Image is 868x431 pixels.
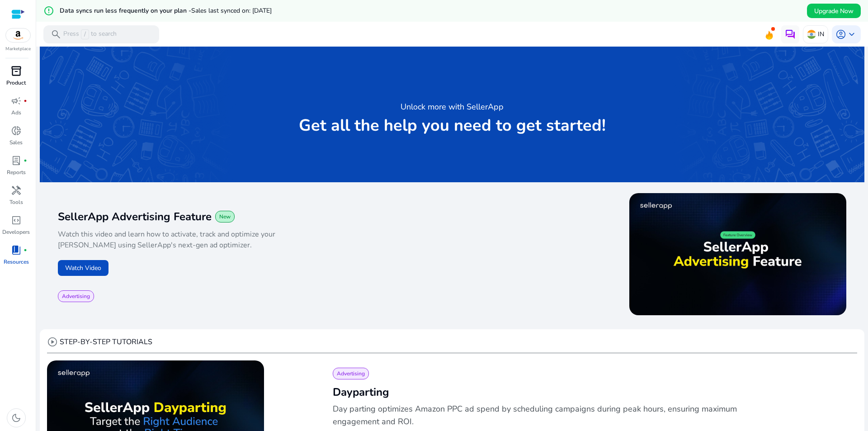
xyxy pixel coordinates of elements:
[60,7,272,15] h5: Data syncs run less frequently on your plan -
[7,168,26,176] p: Reports
[62,293,90,300] span: Advertising
[9,138,23,147] p: Sales
[9,198,23,206] p: Tools
[24,99,27,103] span: fiber_manual_record
[814,6,854,16] span: Upgrade Now
[2,228,30,236] p: Developers
[58,260,108,276] button: Watch Video
[58,209,212,224] span: SellerApp Advertising Feature
[333,385,843,399] h2: Dayparting
[191,6,272,15] span: Sales last synced on: [DATE]
[47,336,152,347] div: STEP-BY-STEP TUTORIALS
[24,159,27,162] span: fiber_manual_record
[835,29,846,40] span: account_circle
[5,46,31,52] p: Marketplace
[47,336,58,347] span: play_circle
[51,29,61,40] span: search
[11,95,22,106] span: campaign
[11,245,22,256] span: book_4
[11,412,22,423] span: dark_mode
[299,117,606,135] p: Get all the help you need to get started!
[11,155,22,166] span: lab_profile
[807,30,816,39] img: in.svg
[401,100,504,113] h3: Unlock more with SellerApp
[333,403,741,428] p: Day parting optimizes Amazon PPC ad spend by scheduling campaigns during peak hours, ensuring max...
[11,125,22,136] span: donut_small
[629,193,846,315] img: maxresdefault.jpg
[4,258,29,266] p: Resources
[58,229,321,251] p: Watch this video and learn how to activate, track and optimize your [PERSON_NAME] using SellerApp...
[807,4,861,18] button: Upgrade Now
[11,185,22,196] span: handyman
[6,79,26,87] p: Product
[337,370,365,377] span: Advertising
[846,29,857,40] span: keyboard_arrow_down
[81,29,89,39] span: /
[24,248,27,252] span: fiber_manual_record
[11,215,22,226] span: code_blocks
[11,109,21,117] p: Ads
[11,66,22,76] span: inventory_2
[43,5,54,16] mat-icon: error_outline
[6,28,30,42] img: amazon.svg
[818,26,824,42] p: IN
[63,29,117,39] p: Press to search
[219,213,231,220] span: New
